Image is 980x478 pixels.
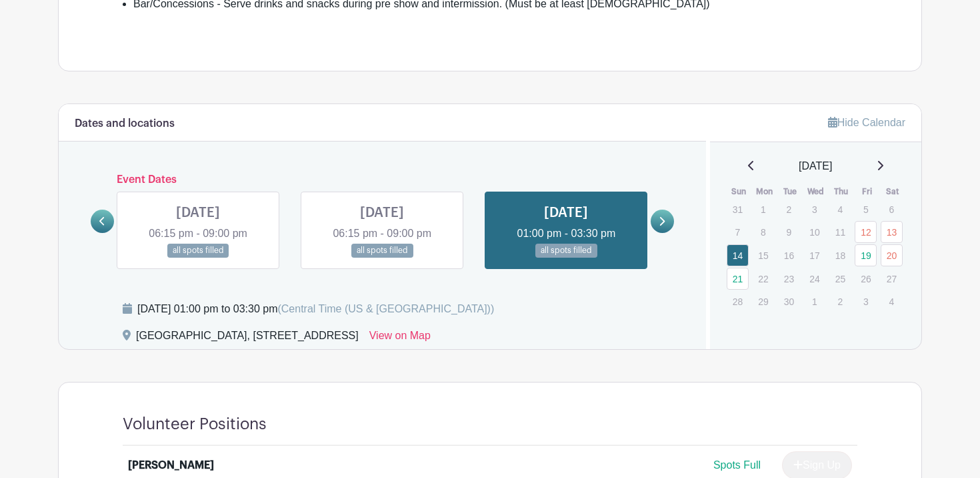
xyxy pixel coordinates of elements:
[727,222,749,242] p: 7
[881,221,903,243] a: 13
[881,291,903,312] p: 4
[880,185,906,198] th: Sat
[752,245,774,266] p: 15
[829,291,851,312] p: 2
[829,245,851,266] p: 18
[778,268,800,289] p: 23
[752,268,774,289] p: 22
[726,185,752,198] th: Sun
[778,222,800,242] p: 9
[803,268,825,289] p: 24
[855,199,877,220] p: 5
[803,222,825,242] p: 10
[727,268,749,290] a: 21
[829,268,851,289] p: 25
[128,457,214,473] div: [PERSON_NAME]
[881,199,903,220] p: 6
[75,117,175,130] h6: Dates and locations
[137,301,494,317] div: [DATE] 01:00 pm to 03:30 pm
[803,185,829,198] th: Wed
[123,415,267,434] h4: Volunteer Positions
[855,268,877,289] p: 26
[855,291,877,312] p: 3
[829,185,855,198] th: Thu
[778,245,800,266] p: 16
[829,222,851,242] p: 11
[799,158,832,174] span: [DATE]
[828,117,905,128] a: Hide Calendar
[803,199,825,220] p: 3
[136,328,359,349] div: [GEOGRAPHIC_DATA], [STREET_ADDRESS]
[881,268,903,289] p: 27
[114,174,651,186] h6: Event Dates
[727,291,749,312] p: 28
[803,245,825,266] p: 17
[713,459,761,471] span: Spots Full
[855,244,877,266] a: 19
[829,199,851,220] p: 4
[752,291,774,312] p: 29
[855,221,877,243] a: 12
[751,185,777,198] th: Mon
[369,328,431,349] a: View on Map
[778,291,800,312] p: 30
[777,185,803,198] th: Tue
[854,185,880,198] th: Fri
[778,199,800,220] p: 2
[277,303,494,314] span: (Central Time (US & [GEOGRAPHIC_DATA]))
[752,199,774,220] p: 1
[881,244,903,266] a: 20
[752,222,774,242] p: 8
[727,199,749,220] p: 31
[803,291,825,312] p: 1
[727,244,749,266] a: 14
